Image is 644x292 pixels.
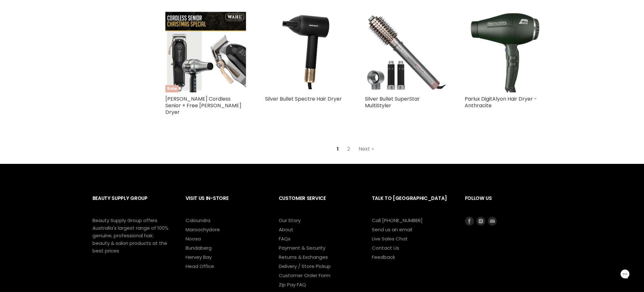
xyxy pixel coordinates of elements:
[372,190,452,217] h2: Talk to [GEOGRAPHIC_DATA]
[279,190,359,217] h2: Customer Service
[465,190,552,217] h2: Follow us
[279,272,330,279] a: Customer Order Form
[355,143,378,155] a: Next
[186,217,210,224] a: Caloundra
[92,190,173,217] h2: Beauty Supply Group
[186,263,214,270] a: Head Office
[365,12,446,92] img: Silver Bullet SuperStar MultiStyler
[344,143,354,155] a: 2
[265,12,346,92] img: Silver Bullet Spectre Hair Dryer
[279,254,328,260] a: Returns & Exchanges
[186,235,201,242] a: Noosa
[279,226,293,233] a: About
[372,254,395,260] a: Feedback
[165,12,246,92] img: Wahl Cordless Senior + Free Barber Dryer
[372,235,408,242] a: Live Sales Chat
[92,217,169,255] p: Beauty Supply Group offers Australia's largest range of 100% genuine, professional hair, beauty &...
[372,245,399,251] a: Contact Us
[186,226,220,233] a: Maroochydore
[279,263,331,270] a: Delivery / Store Pickup
[186,254,212,260] a: Hervey Bay
[279,217,301,224] a: Our Story
[372,226,412,233] a: Send us an email
[279,235,290,242] a: FAQs
[279,281,306,288] a: Zip Pay FAQ
[279,245,325,251] a: Payment & Security
[165,95,241,116] a: [PERSON_NAME] Cordless Senior + Free [PERSON_NAME] Dryer
[372,217,423,224] a: Call [PHONE_NUMBER]
[333,143,342,155] span: 1
[465,95,537,109] a: Parlux DigitAlyon Hair Dryer - Anthracite
[165,12,246,92] a: Wahl Cordless Senior + Free Barber DryerSale
[265,95,342,103] a: Silver Bullet Spectre Hair Dryer
[186,245,212,251] a: Bundaberg
[465,12,545,92] img: Parlux DigitAlyon Hair Dryer - Anthracite
[365,95,420,109] a: Silver Bullet SuperStar MultiStyler
[165,85,179,92] span: Sale
[186,190,266,217] h2: Visit Us In-Store
[612,262,638,286] iframe: Gorgias live chat messenger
